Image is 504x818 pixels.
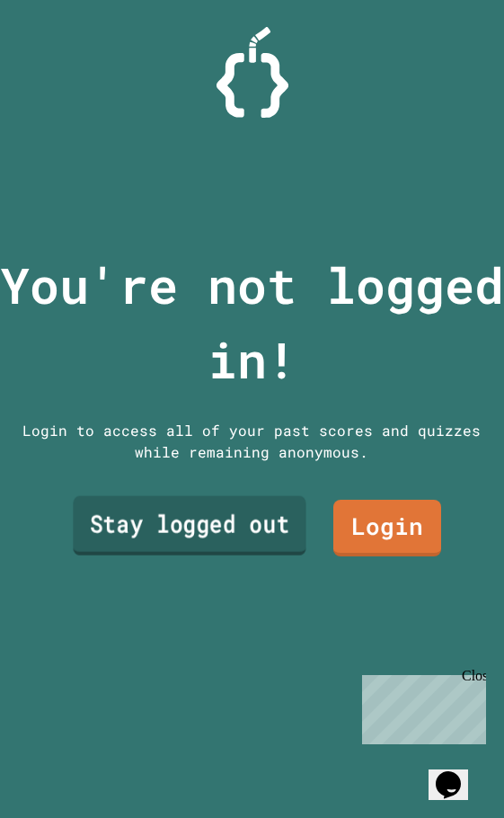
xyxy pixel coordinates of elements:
[333,500,441,556] a: Login
[355,668,486,744] iframe: chat widget
[429,746,486,800] iframe: chat widget
[217,27,288,118] img: Logo.svg
[73,496,305,556] a: Stay logged out
[4,420,500,463] div: Login to access all of your past scores and quizzes while remaining anonymous.
[7,7,124,114] div: Chat with us now!Close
